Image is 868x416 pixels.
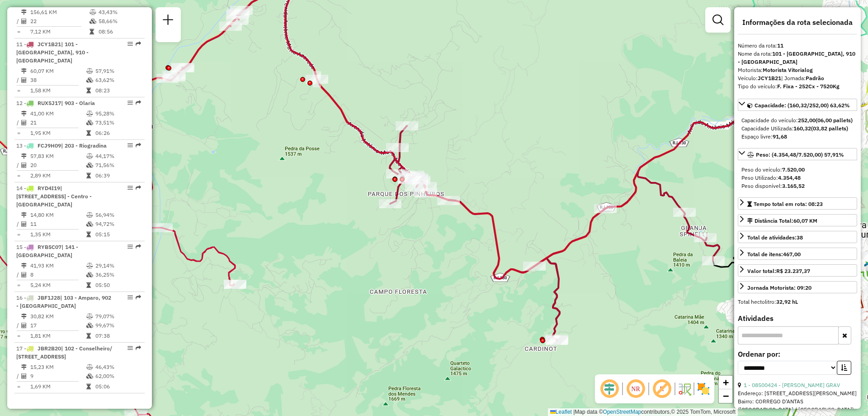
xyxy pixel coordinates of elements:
[755,102,850,109] span: Capacidade: (160,32/252,00) 63,62%
[16,294,111,309] span: | 103 - Amparo, 902 - [GEOGRAPHIC_DATA]
[95,129,141,138] td: 06:26
[21,323,27,328] i: Total de Atividades
[127,185,133,191] em: Opções
[30,152,86,161] td: 57,83 KM
[741,166,805,173] span: Peso do veículo:
[95,331,141,340] td: 07:38
[738,82,857,91] div: Tipo do veículo:
[738,74,857,82] div: Veículo:
[38,100,61,106] span: RUX5J17
[61,142,107,149] span: | 203 - Riogradina
[86,88,91,93] i: Tempo total em rota
[16,345,112,360] span: | 102 - Conselheiro/ [STREET_ADDRESS]
[723,377,729,388] span: +
[86,364,93,370] i: % de utilização do peso
[95,161,141,170] td: 71,56%
[651,378,673,400] span: Exibir rótulo
[798,117,816,124] strong: 252,00
[816,117,853,124] strong: (06,00 pallets)
[30,118,86,127] td: 21
[95,312,141,321] td: 79,07%
[719,389,732,403] a: Zoom out
[16,185,92,208] span: 14 -
[95,109,141,118] td: 95,28%
[16,331,21,340] td: =
[781,75,824,81] span: | Jornada:
[21,77,27,83] i: Total de Atividades
[777,42,783,49] strong: 11
[127,345,133,351] em: Opções
[30,331,86,340] td: 1,81 KM
[21,221,27,227] i: Total de Atividades
[603,409,642,415] a: OpenStreetMap
[811,125,848,132] strong: (03,82 pallets)
[86,77,93,83] i: % de utilização da cubagem
[738,298,857,306] div: Total hectolitro:
[738,113,857,144] div: Capacidade: (160,32/252,00) 63,62%
[16,27,21,36] td: =
[738,99,857,111] a: Capacidade: (160,32/252,00) 63,62%
[573,409,575,415] span: |
[741,116,854,124] div: Capacidade do veículo:
[16,171,21,180] td: =
[30,281,86,290] td: 5,24 KM
[86,130,91,136] i: Tempo total em rota
[21,364,27,370] i: Distância Total
[696,382,711,396] img: Exibir/Ocultar setores
[738,50,855,65] strong: 101 - [GEOGRAPHIC_DATA], 910 - [GEOGRAPHIC_DATA]
[776,268,810,274] strong: R$ 23.237,37
[95,363,141,372] td: 46,43%
[747,267,810,275] div: Valor total:
[30,161,86,170] td: 20
[98,8,141,17] td: 43,43%
[550,409,572,415] a: Leaflet
[86,263,93,268] i: % de utilização do peso
[30,17,89,26] td: 22
[159,11,177,31] a: Nova sessão e pesquisa
[744,382,840,388] a: 1 - 08500424 - [PERSON_NAME] GRAV
[38,345,61,352] span: JBR2B20
[95,210,141,220] td: 56,94%
[758,75,781,81] strong: JCY1B21
[86,120,93,125] i: % de utilização da cubagem
[86,333,91,339] i: Tempo total em rota
[16,382,21,391] td: =
[86,212,93,218] i: % de utilização do peso
[86,282,91,288] i: Tempo total em rota
[90,19,96,24] i: % de utilização da cubagem
[90,10,96,15] i: % de utilização do peso
[16,220,21,229] td: /
[30,270,86,279] td: 8
[625,378,646,400] span: Ocultar NR
[21,212,27,218] i: Distância Total
[16,244,78,258] span: 15 -
[16,185,92,208] span: | [STREET_ADDRESS] - Centro - [GEOGRAPHIC_DATA]
[98,17,141,26] td: 58,66%
[738,214,857,226] a: Distância Total:60,07 KM
[806,75,824,81] strong: Padrão
[136,295,141,300] em: Rota exportada
[738,197,857,210] a: Tempo total em rota: 08:23
[747,284,811,292] div: Jornada Motorista: 09:20
[95,76,141,85] td: 63,62%
[797,234,803,241] strong: 38
[16,372,21,381] td: /
[16,129,21,138] td: =
[30,382,86,391] td: 1,69 KM
[738,389,857,397] div: Endereço: [STREET_ADDRESS][PERSON_NAME]
[30,312,86,321] td: 30,82 KM
[738,281,857,293] a: Jornada Motorista: 09:20
[95,281,141,290] td: 05:50
[86,173,91,178] i: Tempo total em rota
[136,41,141,47] em: Rota exportada
[782,166,805,173] strong: 7.520,00
[95,230,141,239] td: 05:15
[738,148,857,160] a: Peso: (4.354,48/7.520,00) 57,91%
[723,390,729,402] span: −
[778,174,801,181] strong: 4.354,48
[86,232,91,237] i: Tempo total em rota
[16,41,89,64] span: | 101 - [GEOGRAPHIC_DATA], 910 - [GEOGRAPHIC_DATA]
[747,234,803,241] span: Total de atividades:
[21,373,27,379] i: Total de Atividades
[136,100,141,105] em: Rota exportada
